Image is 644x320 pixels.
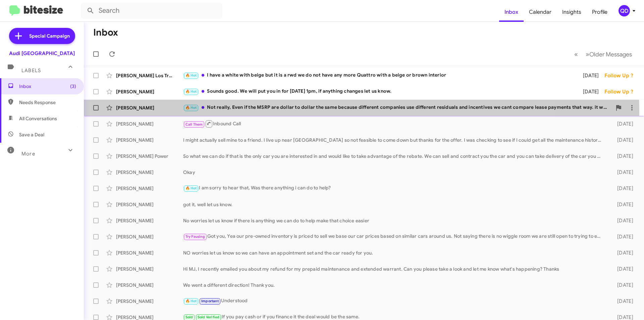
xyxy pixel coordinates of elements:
[185,315,193,319] span: Sold
[606,121,639,127] div: [DATE]
[9,50,75,57] div: Audi [GEOGRAPHIC_DATA]
[183,266,606,272] div: Hi MJ, I recently emailed you about my refund for my prepaid maintenance and extended warrant. Ca...
[116,104,183,111] div: [PERSON_NAME]
[93,27,118,38] h1: Inbox
[183,104,612,111] div: Not really, Even if the MSRP are dollar to dollar the same because different companies use differ...
[183,217,606,224] div: No worries let us know if there is anything we can do to help make that choice easier
[606,201,639,208] div: [DATE]
[619,5,630,16] div: QD
[201,299,219,303] span: Important
[185,105,197,110] span: 🔥 Hot
[606,282,639,288] div: [DATE]
[198,315,220,319] span: Sold Verified
[606,137,639,143] div: [DATE]
[604,88,639,95] div: Follow Up ?
[183,169,606,176] div: Okay
[183,201,606,208] div: got it, well let us know.
[606,217,639,224] div: [DATE]
[116,185,183,192] div: [PERSON_NAME]
[183,72,574,79] div: I have a white with beige but it is a rwd we do not have any more Quattro with a beige or brown i...
[185,73,197,78] span: 🔥 Hot
[606,185,639,192] div: [DATE]
[570,47,582,61] button: Previous
[574,88,604,95] div: [DATE]
[606,249,639,256] div: [DATE]
[21,67,41,74] span: Labels
[183,137,606,143] div: I might actually sell mine to a friend. I live up near [GEOGRAPHIC_DATA] so not feasible to come ...
[499,2,524,22] a: Inbox
[587,2,613,22] a: Profile
[116,249,183,256] div: [PERSON_NAME]
[21,151,35,157] span: More
[116,201,183,208] div: [PERSON_NAME]
[116,121,183,127] div: [PERSON_NAME]
[183,297,606,305] div: Understood
[606,153,639,159] div: [DATE]
[185,122,203,127] span: Call Them
[116,217,183,224] div: [PERSON_NAME]
[183,249,606,256] div: NO worries let us know so we can have an appointment set and the car ready for you.
[183,282,606,288] div: We went a different direction! Thank you.
[19,83,76,90] span: Inbox
[183,184,606,192] div: I am sorry to hear that, Was there anything i can do to help?
[613,5,637,16] button: QD
[574,72,604,79] div: [DATE]
[606,298,639,305] div: [DATE]
[116,233,183,240] div: [PERSON_NAME]
[183,88,574,95] div: Sounds good. We will put you in for [DATE] 1pm, if anything changes let us know.
[19,99,76,106] span: Needs Response
[9,28,75,44] a: Special Campaign
[185,299,197,303] span: 🔥 Hot
[183,153,606,159] div: So what we can do if that is the only car you are interested in and would like to take advantage ...
[606,266,639,272] div: [DATE]
[116,298,183,305] div: [PERSON_NAME]
[586,50,589,58] span: »
[183,120,606,128] div: Inbound Call
[116,282,183,288] div: [PERSON_NAME]
[70,83,76,90] span: (3)
[606,169,639,176] div: [DATE]
[606,233,639,240] div: [DATE]
[604,72,639,79] div: Follow Up ?
[29,33,70,39] span: Special Campaign
[81,3,222,19] input: Search
[116,137,183,143] div: [PERSON_NAME]
[116,72,183,79] div: [PERSON_NAME] Los Trrenas
[185,234,205,239] span: Try Pausing
[574,50,578,58] span: «
[19,131,44,138] span: Save a Deal
[589,51,632,58] span: Older Messages
[116,88,183,95] div: [PERSON_NAME]
[116,153,183,159] div: [PERSON_NAME] Power
[183,233,606,240] div: Got you, Yea our pre-owned inventory is priced to sell we base our car prices based on similar ca...
[116,169,183,176] div: [PERSON_NAME]
[19,115,57,122] span: All Conversations
[557,2,587,22] a: Insights
[116,266,183,272] div: [PERSON_NAME]
[524,2,557,22] a: Calendar
[582,47,636,61] button: Next
[185,186,197,190] span: 🔥 Hot
[185,89,197,94] span: 🔥 Hot
[571,47,636,61] nav: Page navigation example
